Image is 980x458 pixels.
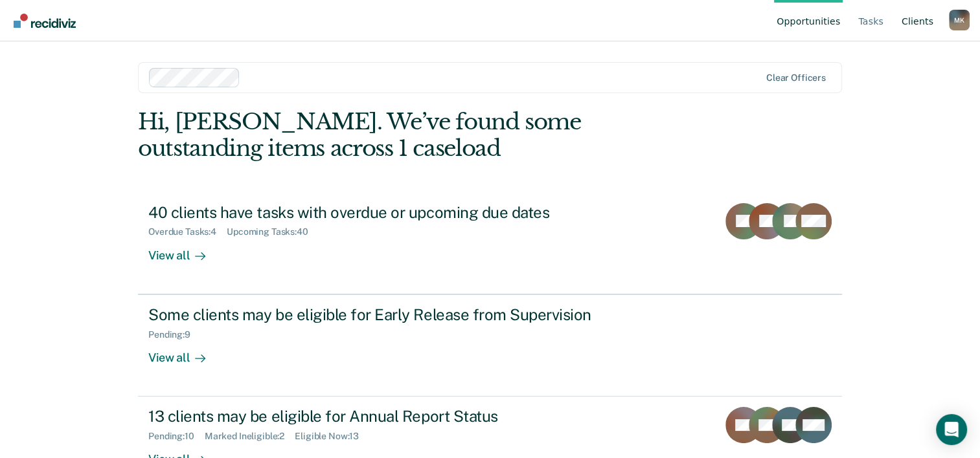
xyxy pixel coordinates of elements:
div: Marked Ineligible : 2 [205,431,295,442]
button: Profile dropdown button [949,10,970,30]
div: 13 clients may be eligible for Annual Report Status [148,407,603,426]
a: Some clients may be eligible for Early Release from SupervisionPending:9View all [138,294,842,397]
div: View all [148,237,221,263]
div: Some clients may be eligible for Early Release from Supervision [148,305,603,324]
div: Pending : 10 [148,431,205,442]
a: 40 clients have tasks with overdue or upcoming due datesOverdue Tasks:4Upcoming Tasks:40View all [138,193,842,294]
div: 40 clients have tasks with overdue or upcoming due dates [148,203,603,222]
div: Upcoming Tasks : 40 [227,226,319,237]
div: Eligible Now : 13 [295,431,369,442]
div: Overdue Tasks : 4 [148,226,227,237]
div: View all [148,340,221,365]
div: Pending : 9 [148,329,201,340]
div: Open Intercom Messenger [936,414,967,445]
div: Clear officers [766,72,826,83]
div: Hi, [PERSON_NAME]. We’ve found some outstanding items across 1 caseload [138,109,701,162]
div: M K [949,10,970,30]
img: Recidiviz [14,14,76,28]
